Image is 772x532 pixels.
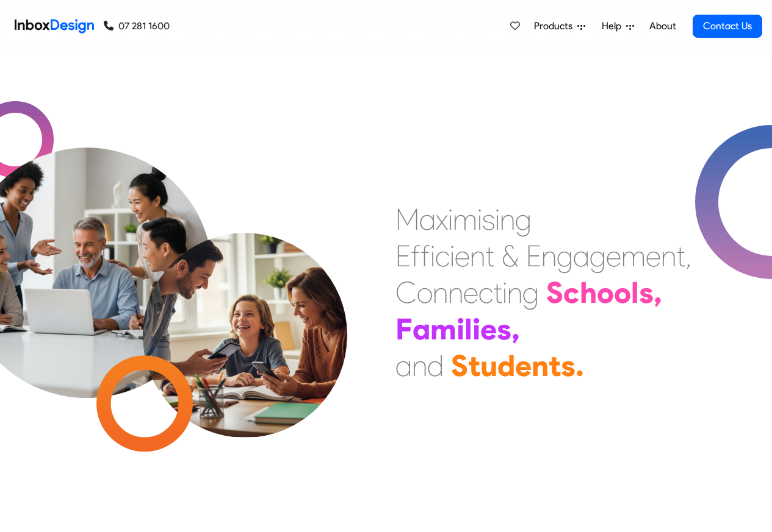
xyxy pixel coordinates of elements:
div: s [482,201,495,238]
div: C [395,274,417,311]
div: n [448,274,463,311]
div: & [502,238,519,274]
div: . [575,347,584,384]
div: m [621,238,646,274]
a: Products [529,14,590,38]
div: n [661,238,676,274]
div: Maximising Efficient & Engagement, Connecting Schools, Families, and Students. [395,201,691,384]
div: E [395,238,411,274]
div: c [435,238,450,274]
div: t [493,274,502,311]
div: i [430,238,435,274]
a: About [646,14,679,38]
div: e [515,347,532,384]
div: x [436,201,448,238]
div: m [453,201,477,238]
a: Contact Us [693,15,762,38]
div: g [590,238,606,274]
div: c [563,274,580,311]
div: i [450,238,455,274]
div: n [470,238,485,274]
div: E [526,238,541,274]
div: n [541,238,557,274]
div: h [580,274,597,311]
div: f [411,238,420,274]
div: n [433,274,448,311]
div: o [417,274,433,311]
div: m [430,311,456,347]
div: i [472,311,480,347]
div: t [549,347,561,384]
div: i [448,201,453,238]
div: e [455,238,470,274]
div: F [395,311,413,347]
div: u [480,347,497,384]
a: 07 281 1600 [104,19,170,34]
div: a [413,311,430,347]
div: , [685,238,691,274]
div: e [463,274,478,311]
div: n [532,347,549,384]
div: g [557,238,573,274]
div: t [468,347,480,384]
span: Help [602,19,626,34]
div: S [451,347,468,384]
div: i [502,274,507,311]
div: , [654,274,662,311]
div: i [495,201,500,238]
div: e [646,238,661,274]
div: n [500,201,515,238]
div: s [561,347,575,384]
div: n [412,347,427,384]
div: d [427,347,444,384]
div: l [464,311,472,347]
div: t [485,238,494,274]
div: s [497,311,511,347]
div: M [395,201,419,238]
div: o [614,274,631,311]
div: a [419,201,436,238]
div: t [676,238,685,274]
a: Help [597,14,639,38]
div: i [456,311,464,347]
div: e [480,311,497,347]
div: e [606,238,621,274]
div: a [573,238,590,274]
div: g [515,201,532,238]
div: d [497,347,515,384]
div: c [478,274,493,311]
div: S [546,274,563,311]
img: parents_with_child.png [117,182,373,438]
div: s [639,274,654,311]
div: f [420,238,430,274]
div: g [522,274,539,311]
div: a [395,347,412,384]
div: l [631,274,639,311]
div: i [477,201,482,238]
div: n [507,274,522,311]
div: , [511,311,520,347]
div: o [597,274,614,311]
span: Products [534,19,577,34]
